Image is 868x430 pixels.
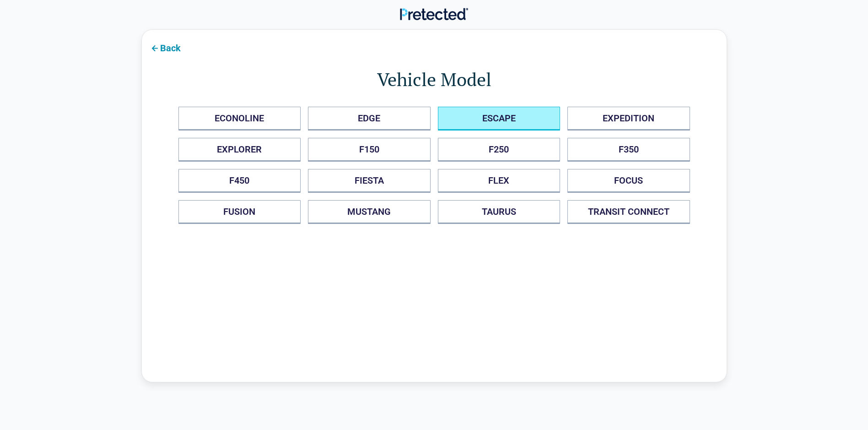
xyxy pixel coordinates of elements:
[438,169,561,193] button: FLEX
[308,169,431,193] button: FIESTA
[178,169,301,193] button: F450
[308,200,431,224] button: MUSTANG
[178,66,690,92] h1: Vehicle Model
[567,107,690,131] button: EXPEDITION
[567,169,690,193] button: FOCUS
[308,107,431,131] button: EDGE
[438,138,561,162] button: F250
[438,200,561,224] button: TAURUS
[178,138,301,162] button: EXPLORER
[438,107,561,131] button: ESCAPE
[178,200,301,224] button: FUSION
[567,138,690,162] button: F350
[142,37,188,58] button: Back
[178,107,301,131] button: ECONOLINE
[308,138,431,162] button: F150
[567,200,690,224] button: TRANSIT CONNECT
